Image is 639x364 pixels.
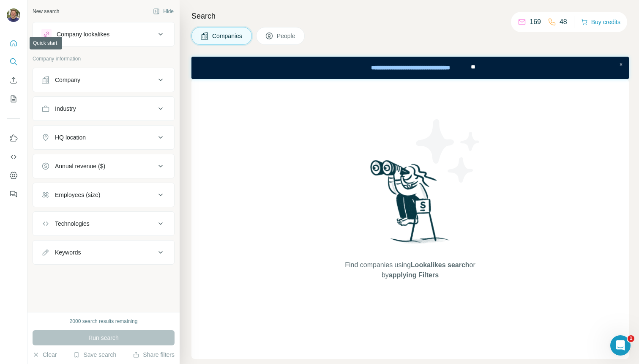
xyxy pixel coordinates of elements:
[7,36,20,51] button: Quick start
[33,99,174,119] button: Industry
[33,213,174,234] button: Technologies
[610,335,631,356] iframe: Intercom live chat
[7,8,20,22] img: Avatar
[191,57,629,79] iframe: Banner
[55,191,100,199] div: Employees (size)
[55,76,80,84] div: Company
[147,5,180,18] button: Hide
[628,335,634,342] span: 1
[560,17,567,27] p: 48
[33,127,174,148] button: HQ location
[33,8,59,15] div: New search
[342,260,478,280] span: Find companies using or by
[7,149,20,164] button: Use Surfe API
[55,104,76,113] div: Industry
[33,70,174,90] button: Company
[7,73,20,88] button: Enrich CSV
[55,219,90,228] div: Technologies
[33,185,174,205] button: Employees (size)
[7,168,20,183] button: Dashboard
[33,55,175,63] p: Company information
[33,24,174,44] button: Company lookalikes
[212,32,243,40] span: Companies
[70,317,138,325] div: 2000 search results remaining
[410,113,486,189] img: Surfe Illustration - Stars
[366,158,454,252] img: Surfe Illustration - Woman searching with binoculars
[7,54,20,69] button: Search
[33,242,174,263] button: Keywords
[277,32,296,40] span: People
[411,261,470,268] span: Lookalikes search
[133,350,175,359] button: Share filters
[7,91,20,107] button: My lists
[389,271,439,279] span: applying Filters
[530,17,541,27] p: 169
[7,186,20,202] button: Feedback
[7,131,20,146] button: Use Surfe on LinkedIn
[33,156,174,176] button: Annual revenue ($)
[55,162,105,170] div: Annual revenue ($)
[581,16,620,28] button: Buy credits
[57,30,109,38] div: Company lookalikes
[33,350,57,359] button: Clear
[191,10,629,22] h4: Search
[55,248,81,257] div: Keywords
[55,133,86,142] div: HQ location
[73,350,116,359] button: Save search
